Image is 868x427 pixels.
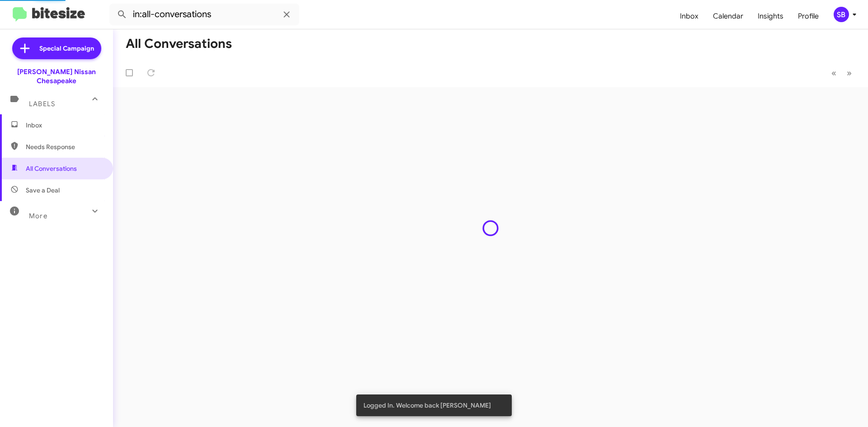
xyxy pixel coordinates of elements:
a: Inbox [673,3,706,29]
span: Logged In. Welcome back [PERSON_NAME] [363,401,491,410]
span: Needs Response [26,142,103,151]
a: Insights [750,3,791,29]
a: Special Campaign [12,38,101,59]
span: More [29,212,47,220]
span: Save a Deal [26,186,60,195]
span: Special Campaign [39,44,94,53]
span: Inbox [26,121,103,130]
h1: All Conversations [126,37,232,51]
button: Previous [826,64,842,82]
button: Next [841,64,857,82]
button: SB [826,7,858,22]
nav: Page navigation example [826,64,857,82]
span: Labels [29,100,55,108]
a: Calendar [706,3,750,29]
span: « [831,67,836,79]
div: SB [834,7,849,22]
span: » [847,67,852,79]
a: Profile [791,3,826,29]
span: All Conversations [26,164,77,173]
input: Search [109,4,299,25]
